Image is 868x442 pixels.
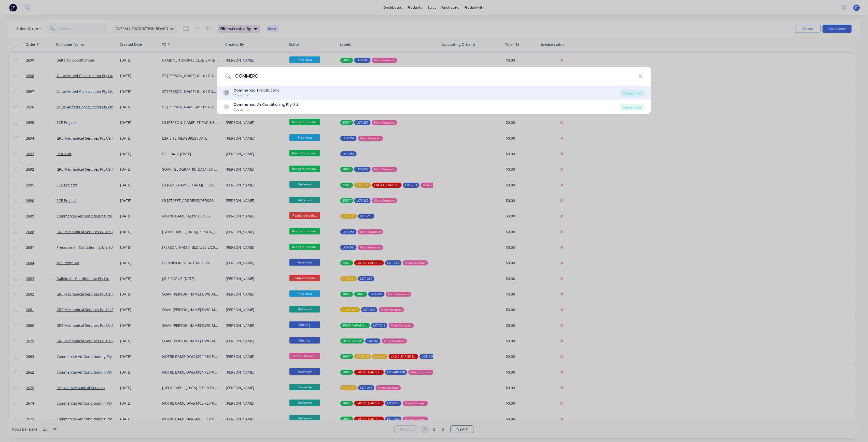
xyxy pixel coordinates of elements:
[234,93,279,98] div: Customer
[231,67,638,86] input: Enter a customer name to create a new order...
[234,107,298,112] div: Customer
[234,102,298,107] div: ial Air Conditioning Pty Ltd
[234,88,279,93] div: ial Installations
[620,104,645,111] div: Create order
[234,88,253,93] b: Commerc
[620,90,645,97] div: Create order
[223,90,230,96] div: CI
[234,102,253,107] b: Commerc
[223,104,230,110] div: CL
